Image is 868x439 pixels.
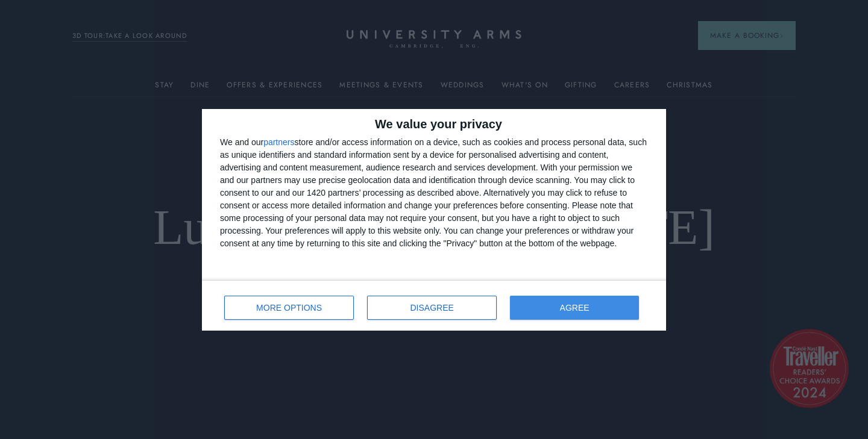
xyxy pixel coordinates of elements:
[256,304,322,312] span: MORE OPTIONS
[410,304,454,312] span: DISAGREE
[560,304,590,312] span: AGREE
[224,296,354,320] button: MORE OPTIONS
[220,136,648,250] div: We and our store and/or access information on a device, such as cookies and process personal data...
[220,118,648,130] h2: We value your privacy
[263,138,294,146] button: partners
[367,296,497,320] button: DISAGREE
[202,109,666,331] div: qc-cmp2-ui
[510,296,639,320] button: AGREE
